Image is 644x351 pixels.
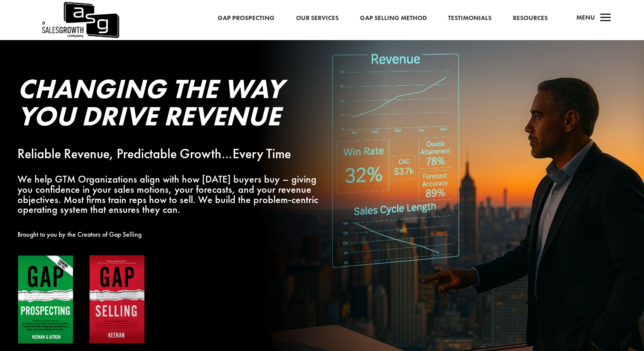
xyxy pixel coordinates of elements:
[513,13,548,24] a: Resources
[17,75,332,134] h2: Changing the Way You Drive Revenue
[17,149,332,159] p: Reliable Revenue, Predictable Growth…Every Time
[218,13,275,24] a: Gap Prospecting
[360,13,427,24] a: Gap Selling Method
[17,229,332,240] p: Brought to you by the Creators of Gap Selling
[17,174,332,215] p: We help GTM Organizations align with how [DATE] buyers buy – giving you confidence in your sales ...
[17,255,145,345] img: Gap Books
[576,13,595,22] span: Menu
[597,10,614,27] span: a
[448,13,492,24] a: Testimonials
[296,13,339,24] a: Our Services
